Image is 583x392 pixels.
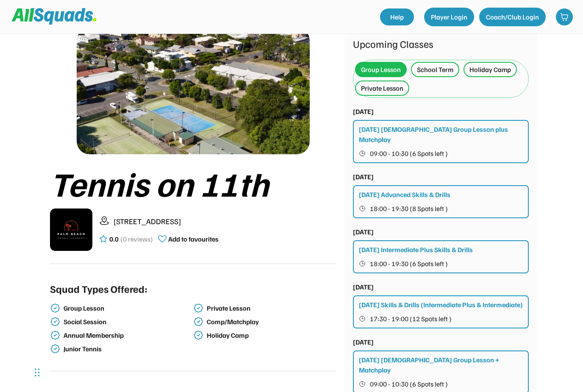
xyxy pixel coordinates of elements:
img: check-verified-01.svg [193,303,203,313]
button: 18:00 - 19:30 (6 Spots left ) [359,258,524,269]
span: 18:00 - 19:30 (6 Spots left ) [370,260,448,267]
div: Private Lesson [207,304,335,312]
button: 17:30 - 19:00 (12 Spots left ) [359,313,524,324]
img: check-verified-01.svg [50,317,60,327]
span: 09:00 - 10:30 (6 Spots left ) [370,381,448,387]
div: Holiday Camp [207,331,335,339]
div: Annual Membership [64,331,192,339]
div: [DATE] Skills & Drills (Intermediate Plus & Intermediate) [359,300,523,310]
button: Player Login [424,8,474,26]
img: check-verified-01.svg [50,330,60,340]
div: Squad Types Offered: [50,281,147,296]
span: 09:00 - 10:30 (6 Spots left ) [370,150,448,157]
div: [STREET_ADDRESS] [114,216,336,227]
div: [DATE] [DEMOGRAPHIC_DATA] Group Lesson plus Matchplay [359,124,524,145]
div: 0.0 [109,234,119,244]
div: Group Lesson [64,304,192,312]
img: IMG_2979.png [50,209,92,251]
div: [DATE] [353,337,374,347]
div: [DATE] Advanced Skills & Drills [359,189,450,200]
a: Help [380,8,414,25]
div: Tennis on 11th [50,164,336,202]
div: [DATE] [DEMOGRAPHIC_DATA] Group Lesson + Matchplay [359,355,524,375]
div: Social Session [64,318,192,326]
div: Group Lesson [361,64,401,75]
div: [DATE] [353,172,374,182]
div: Holiday Camp [469,64,511,75]
div: [DATE] [353,106,374,117]
img: check-verified-01.svg [193,330,203,340]
div: (0 reviews) [120,234,153,244]
span: 17:30 - 19:00 (12 Spots left ) [370,315,452,322]
div: Upcoming Classes [353,36,529,51]
div: Comp/Matchplay [207,318,335,326]
img: check-verified-01.svg [50,344,60,354]
img: shopping-cart-01%20%281%29.svg [560,13,569,21]
div: [DATE] [353,282,374,292]
img: check-verified-01.svg [193,317,203,327]
div: Add to favourites [168,234,219,244]
button: Coach/Club Login [479,8,546,26]
img: Squad%20Logo.svg [12,8,97,24]
div: [DATE] [353,227,374,237]
div: [DATE] Intermediate Plus Skills & Drills [359,245,473,255]
button: 09:00 - 10:30 (6 Spots left ) [359,148,524,159]
button: 18:00 - 19:30 (8 Spots left ) [359,203,524,214]
img: 1000017423.png [77,28,310,154]
span: 18:00 - 19:30 (8 Spots left ) [370,205,448,212]
div: Private Lesson [361,83,403,93]
img: check-verified-01.svg [50,303,60,313]
div: Junior Tennis [64,345,192,353]
button: 09:00 - 10:30 (6 Spots left ) [359,378,524,389]
div: School Term [417,64,453,75]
